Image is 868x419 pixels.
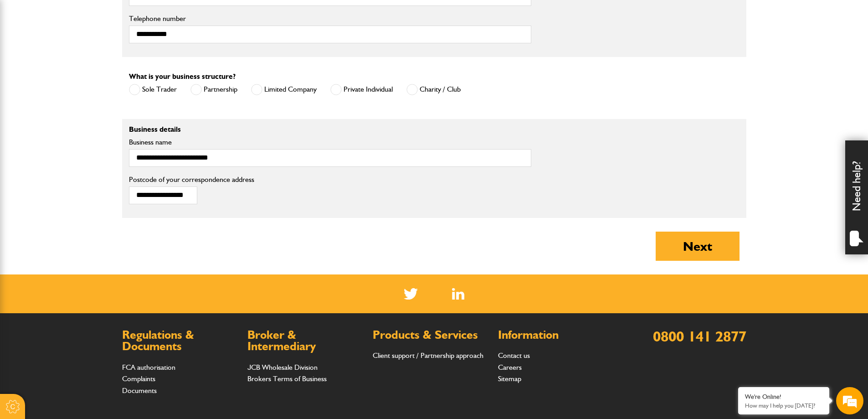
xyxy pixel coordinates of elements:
[452,288,464,300] img: Linked In
[124,281,165,293] em: Start Chat
[122,386,157,395] a: Documents
[406,84,461,95] label: Charity / Club
[656,232,740,261] button: Next
[129,126,531,133] p: Business details
[129,73,236,80] label: What is your business structure?
[122,374,155,383] a: Complaints
[452,288,464,300] a: LinkedIn
[12,111,166,131] input: Enter your email address
[122,329,238,352] h2: Regulations & Documents
[330,84,393,95] label: Private Individual
[745,393,822,401] div: We're Online!
[122,363,175,372] a: FCA authorisation
[745,402,822,409] p: How may I help you today?
[149,5,171,26] div: Minimize live chat window
[404,288,418,300] img: Twitter
[12,138,166,158] input: Enter your phone number
[498,363,522,372] a: Careers
[247,363,318,372] a: JCB Wholesale Division
[129,15,531,22] label: Telephone number
[247,374,327,383] a: Brokers Terms of Business
[845,140,868,254] div: Need help?
[15,51,38,63] img: d_20077148190_company_1631870298795_20077148190
[129,176,268,183] label: Postcode of your correspondence address
[129,139,531,146] label: Business name
[498,374,521,383] a: Sitemap
[129,84,177,95] label: Sole Trader
[247,329,364,352] h2: Broker & Intermediary
[498,329,614,341] h2: Information
[190,84,237,95] label: Partnership
[47,51,153,63] div: Chat with us now
[12,165,166,273] textarea: Type your message and hit 'Enter'
[653,327,746,345] a: 0800 141 2877
[498,351,530,360] a: Contact us
[373,329,489,341] h2: Products & Services
[12,84,166,104] input: Enter your last name
[373,351,483,360] a: Client support / Partnership approach
[251,84,317,95] label: Limited Company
